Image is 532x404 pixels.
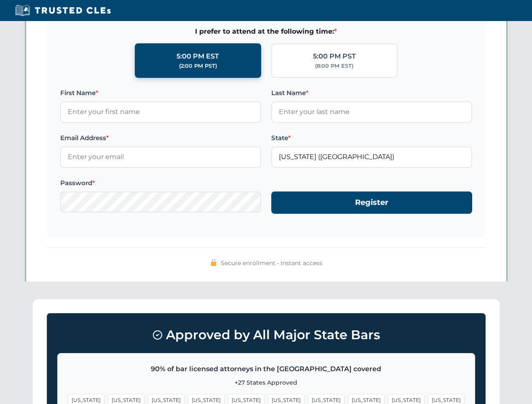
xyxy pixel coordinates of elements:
[313,51,356,62] div: 5:00 PM PST
[271,88,472,98] label: Last Name
[60,101,261,122] input: Enter your first name
[271,101,472,122] input: Enter your last name
[271,146,472,167] input: Florida (FL)
[13,4,113,17] img: Trusted CLEs
[60,178,261,188] label: Password
[315,62,353,70] div: (8:00 PM EST)
[60,133,261,143] label: Email Address
[68,378,465,387] p: +27 States Approved
[271,133,472,143] label: State
[60,26,472,37] span: I prefer to attend at the following time:
[210,259,217,266] img: 🔒
[271,191,472,214] button: Register
[60,88,261,98] label: First Name
[176,51,219,62] div: 5:00 PM EST
[68,364,465,375] p: 90% of bar licensed attorneys in the [GEOGRAPHIC_DATA] covered
[179,62,217,70] div: (2:00 PM PST)
[60,146,261,167] input: Enter your email
[221,258,322,268] span: Secure enrollment • Instant access
[57,324,475,346] h3: Approved by All Major State Bars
